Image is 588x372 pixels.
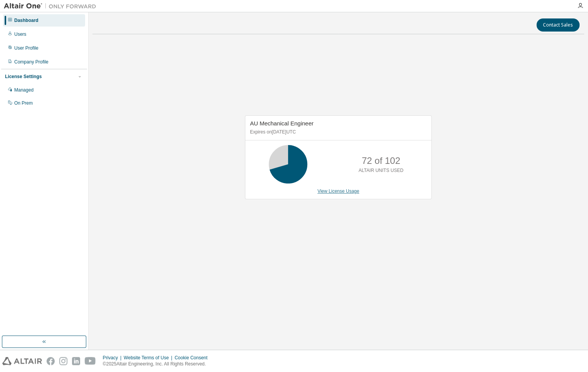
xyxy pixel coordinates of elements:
[14,100,33,106] div: On Prem
[72,357,80,365] img: linkedin.svg
[174,355,212,361] div: Cookie Consent
[14,87,34,93] div: Managed
[124,355,174,361] div: Website Terms of Use
[362,154,400,167] p: 72 of 102
[2,357,42,365] img: altair_logo.svg
[14,31,26,37] div: Users
[250,129,425,135] p: Expires on [DATE] UTC
[103,361,212,367] p: © 2025 Altair Engineering, Inc. All Rights Reserved.
[5,73,42,80] div: License Settings
[250,120,313,127] span: AU Mechanical Engineer
[103,355,124,361] div: Privacy
[14,17,39,23] div: Dashboard
[14,45,39,51] div: User Profile
[358,167,403,174] p: ALTAIR UNITS USED
[47,357,55,365] img: facebook.svg
[59,357,67,365] img: instagram.svg
[85,357,96,365] img: youtube.svg
[536,18,580,32] button: Contact Sales
[14,59,49,65] div: Company Profile
[4,2,100,10] img: Altair One
[317,189,359,194] a: View License Usage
